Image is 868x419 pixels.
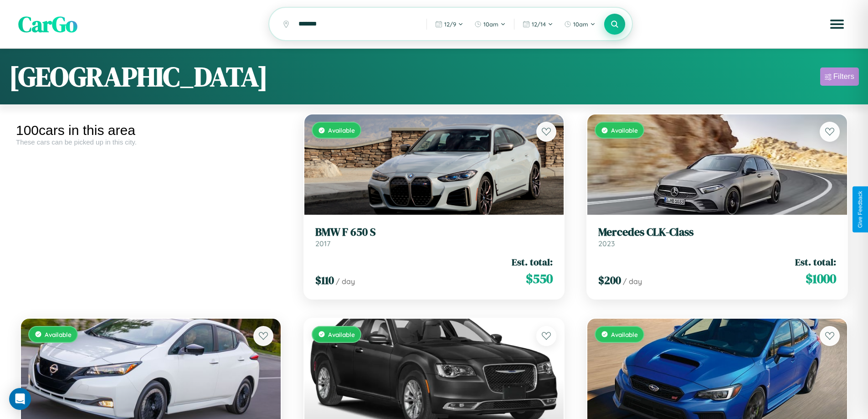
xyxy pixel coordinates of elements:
h3: Mercedes CLK-Class [598,226,836,239]
span: 2017 [315,239,330,248]
span: / day [623,277,642,286]
button: 12/14 [518,17,558,31]
span: 10am [573,21,588,28]
a: Mercedes CLK-Class2023 [598,226,836,248]
div: These cars can be picked up in this city. [16,138,286,146]
div: 100 cars in this area [16,123,286,138]
h1: [GEOGRAPHIC_DATA] [9,58,268,95]
span: CarGo [18,9,77,39]
span: Available [328,331,355,338]
span: $ 1000 [806,269,836,288]
button: Filters [820,67,859,86]
span: $ 200 [598,273,621,288]
a: BMW F 650 S2017 [315,226,553,248]
span: 12 / 14 [532,21,546,28]
button: 12/9 [431,17,468,31]
span: Est. total: [512,255,553,269]
button: 10am [560,17,600,31]
span: $ 110 [315,273,334,288]
span: Available [611,126,638,134]
div: Give Feedback [857,191,863,228]
span: Available [328,126,355,134]
span: 10am [483,21,498,28]
span: 2023 [598,239,615,248]
div: Open Intercom Messenger [9,388,31,410]
button: Open menu [824,11,850,37]
span: Available [45,331,72,338]
button: 10am [470,17,510,31]
div: Filters [833,72,854,81]
span: / day [336,277,355,286]
h3: BMW F 650 S [315,226,553,239]
span: $ 550 [526,269,553,288]
span: 12 / 9 [444,21,456,28]
span: Available [611,331,638,338]
span: Est. total: [795,255,836,269]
